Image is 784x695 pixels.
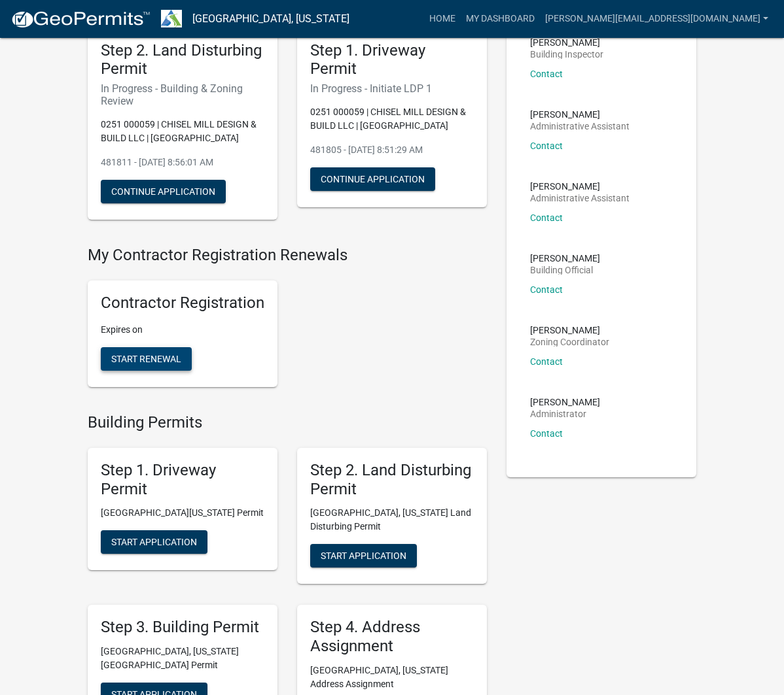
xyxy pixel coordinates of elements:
h5: Step 2. Land Disturbing Permit [310,461,474,499]
a: Contact [530,141,563,151]
span: Start Application [111,537,197,547]
h4: Building Permits [88,413,487,432]
p: [PERSON_NAME] [530,326,609,335]
p: [GEOGRAPHIC_DATA], [US_STATE] Address Assignment [310,664,474,691]
p: Administrator [530,409,600,418]
p: [PERSON_NAME] [530,110,630,119]
span: Start Renewal [111,354,181,364]
button: Start Renewal [101,347,192,371]
img: Troup County, Georgia [161,10,182,27]
a: Contact [530,69,563,79]
h6: In Progress - Initiate LDP 1 [310,82,474,95]
h5: Step 3. Building Permit [101,618,264,637]
p: 0251 000059 | CHISEL MILL DESIGN & BUILD LLC | [GEOGRAPHIC_DATA] [310,105,474,133]
wm-registration-list-section: My Contractor Registration Renewals [88,246,487,398]
p: [PERSON_NAME] [530,38,603,47]
h6: In Progress - Building & Zoning Review [101,82,264,107]
h4: My Contractor Registration Renewals [88,246,487,265]
h5: Step 4. Address Assignment [310,618,474,656]
a: My Dashboard [461,7,540,31]
p: [GEOGRAPHIC_DATA], [US_STATE][GEOGRAPHIC_DATA] Permit [101,645,264,672]
a: Contact [530,212,563,223]
a: Contact [530,356,563,367]
p: [PERSON_NAME] [530,182,630,191]
a: Home [424,7,461,31]
p: Building Inspector [530,50,603,59]
button: Start Application [310,544,417,568]
a: Contact [530,428,563,439]
p: [PERSON_NAME] [530,254,600,263]
p: Administrative Assistant [530,194,630,203]
a: [GEOGRAPHIC_DATA], [US_STATE] [192,8,349,30]
a: Contact [530,284,563,295]
p: Building Official [530,265,600,275]
p: [PERSON_NAME] [530,398,600,407]
h5: Step 1. Driveway Permit [310,41,474,79]
button: Continue Application [310,167,435,191]
span: Start Application [321,551,406,561]
p: Zoning Coordinator [530,337,609,347]
h5: Contractor Registration [101,294,264,313]
p: 481811 - [DATE] 8:56:01 AM [101,156,264,169]
p: [GEOGRAPHIC_DATA][US_STATE] Permit [101,506,264,520]
p: Administrative Assistant [530,122,630,131]
h5: Step 1. Driveway Permit [101,461,264,499]
h5: Step 2. Land Disturbing Permit [101,41,264,79]
p: 0251 000059 | CHISEL MILL DESIGN & BUILD LLC | [GEOGRAPHIC_DATA] [101,118,264,145]
p: 481805 - [DATE] 8:51:29 AM [310,143,474,157]
button: Start Application [101,530,207,554]
p: Expires on [101,323,264,337]
a: [PERSON_NAME][EMAIL_ADDRESS][DOMAIN_NAME] [540,7,774,31]
button: Continue Application [101,180,226,203]
p: [GEOGRAPHIC_DATA], [US_STATE] Land Disturbing Permit [310,506,474,534]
